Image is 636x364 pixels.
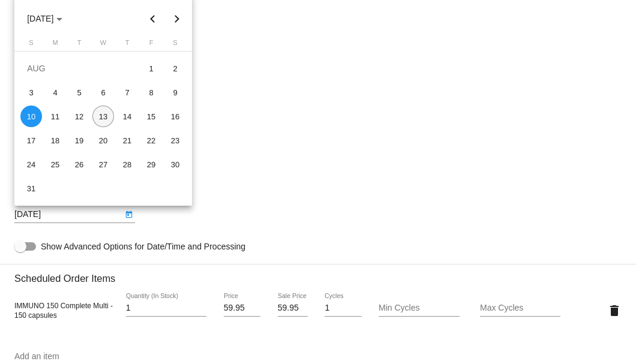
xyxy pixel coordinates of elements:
button: Previous month [141,7,165,31]
div: 7 [116,82,138,103]
div: 2 [164,58,186,79]
td: August 31, 2025 [19,176,43,200]
th: Sunday [19,39,43,51]
th: Monday [43,39,67,51]
div: 23 [164,130,186,151]
td: August 14, 2025 [115,104,139,128]
td: August 20, 2025 [91,128,115,152]
div: 14 [116,106,138,127]
span: [DATE] [27,14,62,23]
td: August 3, 2025 [19,80,43,104]
div: 18 [44,130,66,151]
div: 8 [140,82,162,103]
td: August 13, 2025 [91,104,115,128]
td: August 9, 2025 [163,80,187,104]
td: August 8, 2025 [139,80,163,104]
td: August 24, 2025 [19,152,43,176]
th: Thursday [115,39,139,51]
div: 13 [92,106,114,127]
td: August 11, 2025 [43,104,67,128]
td: August 17, 2025 [19,128,43,152]
div: 17 [20,130,42,151]
td: August 2, 2025 [163,56,187,80]
td: August 26, 2025 [67,152,91,176]
td: August 18, 2025 [43,128,67,152]
div: 15 [140,106,162,127]
div: 19 [68,130,90,151]
div: 31 [20,178,42,199]
button: Next month [165,7,189,31]
td: August 23, 2025 [163,128,187,152]
td: August 1, 2025 [139,56,163,80]
td: August 10, 2025 [19,104,43,128]
td: August 4, 2025 [43,80,67,104]
div: 21 [116,130,138,151]
td: August 5, 2025 [67,80,91,104]
td: August 6, 2025 [91,80,115,104]
td: August 7, 2025 [115,80,139,104]
button: Choose month and year [17,7,72,31]
div: 22 [140,130,162,151]
th: Wednesday [91,39,115,51]
td: AUG [19,56,139,80]
div: 27 [92,154,114,175]
div: 11 [44,106,66,127]
td: August 22, 2025 [139,128,163,152]
div: 26 [68,154,90,175]
div: 1 [140,58,162,79]
div: 3 [20,82,42,103]
td: August 19, 2025 [67,128,91,152]
div: 20 [92,130,114,151]
td: August 29, 2025 [139,152,163,176]
td: August 12, 2025 [67,104,91,128]
div: 24 [20,154,42,175]
div: 4 [44,82,66,103]
div: 6 [92,82,114,103]
div: 9 [164,82,186,103]
div: 25 [44,154,66,175]
div: 10 [20,106,42,127]
td: August 27, 2025 [91,152,115,176]
td: August 16, 2025 [163,104,187,128]
div: 5 [68,82,90,103]
th: Saturday [163,39,187,51]
td: August 30, 2025 [163,152,187,176]
td: August 21, 2025 [115,128,139,152]
div: 28 [116,154,138,175]
div: 30 [164,154,186,175]
td: August 28, 2025 [115,152,139,176]
th: Friday [139,39,163,51]
th: Tuesday [67,39,91,51]
div: 12 [68,106,90,127]
div: 29 [140,154,162,175]
div: 16 [164,106,186,127]
td: August 25, 2025 [43,152,67,176]
td: August 15, 2025 [139,104,163,128]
